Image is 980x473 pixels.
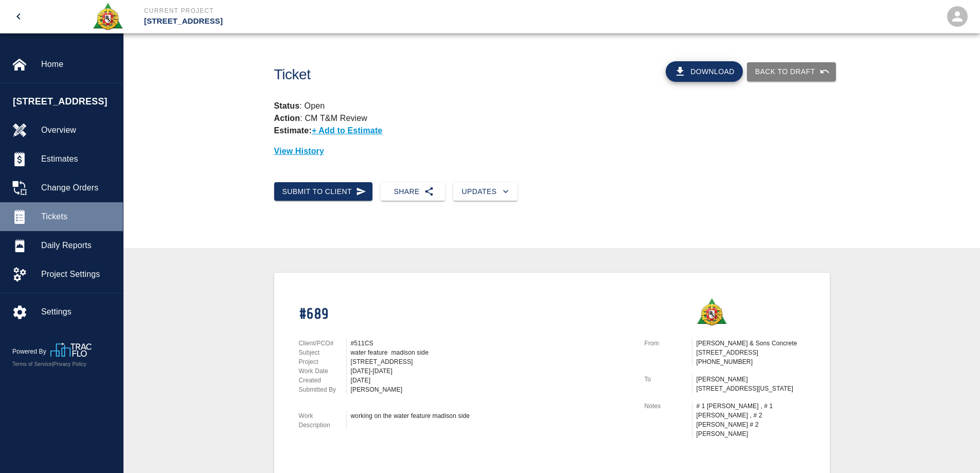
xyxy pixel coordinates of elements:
div: #511CS [351,339,632,348]
span: Project Settings [41,268,115,281]
p: Work Date [299,366,346,376]
div: working on the water feature madison side [351,411,632,421]
strong: Status [274,101,300,110]
a: Privacy Policy [54,361,86,367]
span: | [52,361,54,367]
p: [STREET_ADDRESS][US_STATE] [697,384,805,393]
button: Back to Draft [747,62,836,81]
div: water feature madison side [351,348,632,357]
p: [STREET_ADDRESS] [697,348,805,357]
p: To [645,375,692,384]
p: Current Project [144,6,546,15]
p: Notes [645,401,692,411]
a: Terms of Service [12,361,52,367]
div: [PERSON_NAME] [351,385,632,394]
div: # 1 [PERSON_NAME] , # 1 [PERSON_NAME] , # 2 [PERSON_NAME] # 2 [PERSON_NAME] [697,401,805,439]
iframe: Chat Widget [929,424,980,473]
strong: Estimate: [274,126,312,135]
span: Tickets [41,211,115,223]
p: [PERSON_NAME] & Sons Concrete [697,339,805,348]
button: Updates [453,182,518,201]
span: [STREET_ADDRESS] [13,95,118,109]
span: Home [41,58,115,71]
span: Settings [41,306,115,318]
p: Submitted By [299,385,346,394]
strong: Action [274,114,300,122]
button: open drawer [6,4,31,29]
div: [DATE]-[DATE] [351,366,632,376]
img: TracFlo [50,343,92,357]
h1: Ticket [274,66,595,83]
p: Client/PCO# [299,339,346,348]
span: Change Orders [41,182,115,194]
p: + Add to Estimate [312,126,383,135]
p: Powered By [12,347,50,356]
button: Submit to Client [274,182,373,201]
span: Overview [41,124,115,136]
span: Daily Reports [41,239,115,252]
p: [PHONE_NUMBER] [697,357,805,366]
h1: #689 [299,306,632,324]
p: : CM T&M Review [274,114,368,122]
p: [PERSON_NAME] [697,375,805,384]
p: From [645,339,692,348]
p: Subject [299,348,346,357]
p: [STREET_ADDRESS] [144,15,546,27]
p: Created [299,376,346,385]
span: Estimates [41,153,115,165]
img: Roger & Sons Concrete [696,297,727,326]
div: [DATE] [351,376,632,385]
p: View History [274,145,830,157]
p: : Open [274,100,830,112]
p: Work Description [299,411,346,430]
img: Roger & Sons Concrete [92,2,123,31]
button: Download [666,61,743,82]
button: Share [381,182,445,201]
div: [STREET_ADDRESS] [351,357,632,366]
p: Project [299,357,346,366]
